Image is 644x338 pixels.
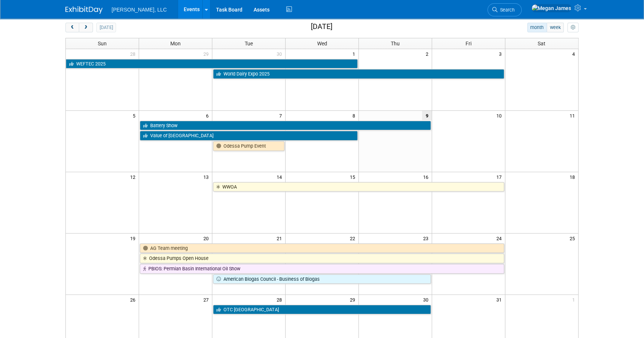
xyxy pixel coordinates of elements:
i: Personalize Calendar [570,25,575,30]
span: Sat [538,41,545,46]
span: Sun [98,41,107,46]
span: 1 [352,49,358,58]
span: 29 [203,49,212,58]
span: 23 [422,234,432,243]
button: month [527,23,547,32]
span: 14 [276,172,285,181]
span: 19 [129,234,139,243]
span: 25 [569,234,578,243]
a: Value of [GEOGRAPHIC_DATA] [140,131,358,141]
span: 28 [129,49,139,58]
button: week [547,23,564,32]
span: Thu [391,41,400,46]
a: PBIOS: Permian Basin International Oil Show [140,264,504,274]
a: WEFTEC 2025 [66,59,358,69]
img: Megan James [531,4,571,12]
button: prev [65,23,79,32]
span: 16 [422,172,432,181]
span: 26 [129,295,139,304]
button: next [79,23,93,32]
span: 2 [425,49,432,58]
span: 9 [422,111,432,120]
span: 12 [129,172,139,181]
span: [PERSON_NAME], LLC [112,7,167,13]
span: Wed [317,41,327,46]
span: 11 [569,111,578,120]
span: 15 [349,172,358,181]
button: [DATE] [96,23,116,32]
span: 10 [496,111,505,120]
span: 27 [203,295,212,304]
span: 21 [276,234,285,243]
span: 20 [203,234,212,243]
span: 31 [496,295,505,304]
span: 17 [496,172,505,181]
span: 8 [352,111,358,120]
a: American Biogas Council - Business of Biogas [213,274,431,284]
span: 30 [276,49,285,58]
span: 30 [422,295,432,304]
span: Mon [170,41,181,46]
a: Battery Show [140,121,431,131]
span: Tue [245,41,253,46]
span: Search [498,7,515,13]
button: myCustomButton [567,23,579,32]
span: 1 [571,295,578,304]
span: Fri [466,41,471,46]
span: 6 [205,111,212,120]
a: Odessa Pump Event [213,141,284,151]
a: OTC [GEOGRAPHIC_DATA] [213,305,431,315]
span: 24 [496,234,505,243]
span: 29 [349,295,358,304]
span: 4 [571,49,578,58]
img: ExhibitDay [65,6,103,14]
span: 5 [132,111,139,120]
span: 13 [203,172,212,181]
a: AG Team meeting [140,244,504,253]
span: 3 [498,49,505,58]
h2: [DATE] [311,23,332,31]
a: Search [487,3,522,16]
a: Odessa Pumps Open House [140,254,504,263]
span: 7 [278,111,285,120]
span: 18 [569,172,578,181]
span: 28 [276,295,285,304]
span: 22 [349,234,358,243]
a: WWOA [213,182,504,192]
a: World Dairy Expo 2025 [213,69,504,79]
